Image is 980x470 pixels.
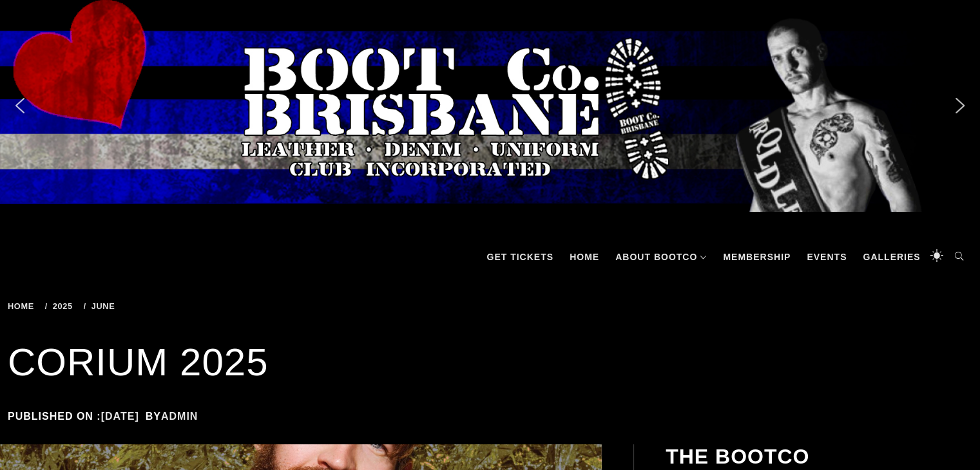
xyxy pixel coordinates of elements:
[10,95,30,116] img: previous arrow
[856,238,927,276] a: Galleries
[950,95,970,116] img: next arrow
[101,411,139,422] a: [DATE]
[716,238,797,276] a: Membership
[84,301,120,311] a: June
[8,301,39,311] a: Home
[45,301,77,311] a: 2025
[563,238,606,276] a: Home
[480,238,560,276] a: GET TICKETS
[609,238,713,276] a: About BootCo
[161,411,198,422] a: admin
[8,411,146,422] span: Published on :
[146,411,205,422] span: by
[8,302,197,311] div: Breadcrumbs
[800,238,853,276] a: Events
[8,337,972,388] h1: CORIUM 2025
